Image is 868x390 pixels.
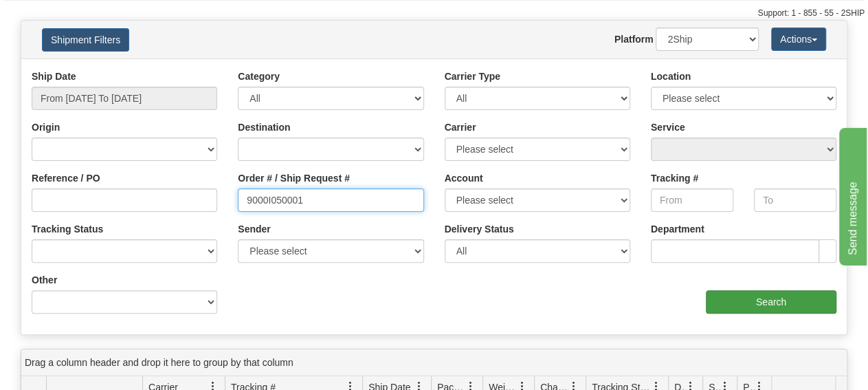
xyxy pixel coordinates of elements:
label: Carrier [445,120,476,134]
label: Platform [614,32,654,46]
button: Actions [771,28,826,51]
input: To [754,188,836,212]
button: Shipment Filters [42,28,129,52]
label: Origin [32,120,60,134]
label: Destination [238,120,290,134]
div: grid grouping header [21,349,847,376]
label: Service [651,120,685,134]
input: Search [706,290,836,314]
label: Other [32,273,57,287]
div: Send message [10,8,127,25]
div: Support: 1 - 855 - 55 - 2SHIP [3,8,865,19]
label: Delivery Status [445,222,514,236]
label: Tracking Status [32,222,103,236]
iframe: chat widget [836,124,867,265]
input: From [651,188,733,212]
label: Account [445,171,483,185]
label: Location [651,69,691,83]
label: Reference / PO [32,171,100,185]
label: Sender [238,222,270,236]
label: Department [651,222,704,236]
label: Category [238,69,280,83]
label: Carrier Type [445,69,500,83]
label: Order # / Ship Request # [238,171,350,185]
label: Ship Date [32,69,76,83]
label: Tracking # [651,171,698,185]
